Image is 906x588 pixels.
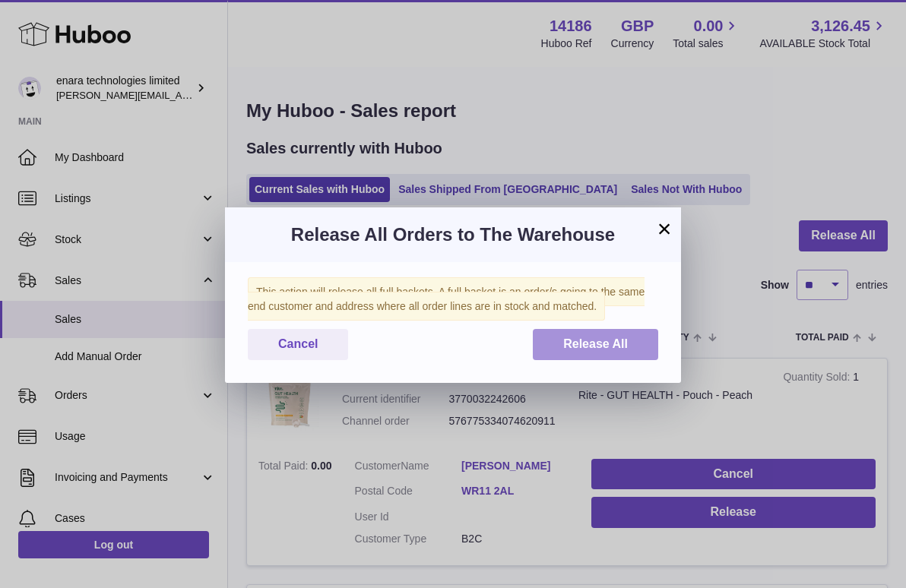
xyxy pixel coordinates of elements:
[563,337,628,350] span: Release All
[655,220,673,238] button: ×
[248,223,658,247] h3: Release All Orders to The Warehouse
[278,337,318,350] span: Cancel
[248,329,348,360] button: Cancel
[248,277,645,321] span: This action will release all full baskets. A full basket is an order/s going to the same end cust...
[533,329,658,360] button: Release All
